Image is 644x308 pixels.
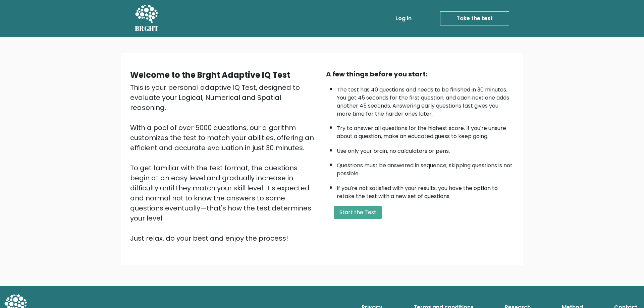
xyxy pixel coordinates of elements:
[337,144,514,155] li: Use only your brain, no calculators or pens.
[326,69,514,79] div: A few things before you start:
[135,3,159,34] a: BRGHT
[334,206,382,219] button: Start the Test
[337,121,514,140] li: Try to answer all questions for the highest score. If you're unsure about a question, make an edu...
[130,82,318,243] div: This is your personal adaptive IQ Test, designed to evaluate your Logical, Numerical and Spatial ...
[135,24,159,33] h5: BRGHT
[440,11,509,25] a: Take the test
[337,181,514,200] li: If you're not satisfied with your results, you have the option to retake the test with a new set ...
[130,69,290,80] b: Welcome to the Brght Adaptive IQ Test
[337,82,514,118] li: The test has 40 questions and needs to be finished in 30 minutes. You get 45 seconds for the firs...
[337,158,514,178] li: Questions must be answered in sequence; skipping questions is not possible.
[393,12,414,25] a: Log in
